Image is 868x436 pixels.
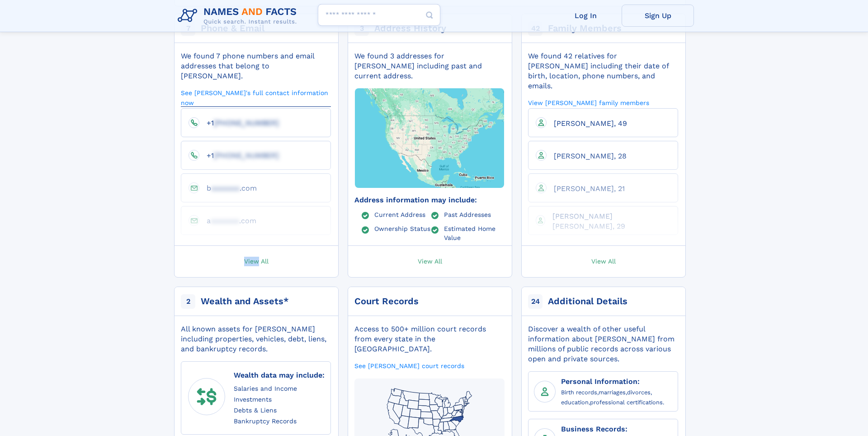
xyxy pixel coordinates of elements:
[234,369,325,381] div: Wealth data may include:
[201,295,289,308] div: Wealth and Assets*
[339,62,520,213] img: Map with markers on addresses Jameela Johnson
[547,119,627,127] a: [PERSON_NAME], 49
[354,195,505,205] div: Address information may include:
[374,211,425,218] a: Current Address
[418,257,442,265] span: View All
[517,246,690,277] a: View All
[561,398,589,406] a: education
[199,183,257,192] a: baaaaaaa.com
[354,51,505,81] div: We found 3 addresses for [PERSON_NAME] including past and current address.
[590,398,664,406] a: professional certifications.
[354,361,464,370] a: See [PERSON_NAME] court records
[244,257,269,265] span: View All
[528,98,649,107] a: View [PERSON_NAME] family members
[234,416,297,426] a: Bankruptcy Records
[174,4,304,28] img: Logo Names and Facts
[528,294,542,309] span: 24
[211,216,239,225] span: aaaaaaa
[181,51,331,81] div: We found 7 phone numbers and email addresses that belong to [PERSON_NAME].
[354,295,419,308] div: Court Records
[214,119,279,127] span: [PHONE_NUMBER]
[599,388,626,396] a: marriages
[419,4,440,26] button: Search Button
[199,151,279,159] a: +1[PHONE_NUMBER]
[561,423,627,434] a: Business Records:
[547,151,627,160] a: [PERSON_NAME], 28
[538,385,552,398] img: Personal Information
[444,225,505,241] a: Estimated Home Value
[374,225,430,232] a: Ownership Status
[192,382,221,411] img: wealth
[234,383,297,393] a: Salaries and Income
[528,51,678,91] div: We found 42 relatives for [PERSON_NAME] including their date of birth, location, phone numbers, a...
[552,212,625,230] span: [PERSON_NAME] [PERSON_NAME], 29
[170,246,343,277] a: View All
[214,151,279,160] span: [PHONE_NUMBER]
[548,295,627,308] div: Additional Details
[547,184,625,192] a: [PERSON_NAME], 21
[444,211,491,218] a: Past Addresses
[591,257,616,265] span: View All
[181,324,331,354] div: All known assets for [PERSON_NAME] including properties, vehicles, debt, liens, and bankruptcy re...
[554,119,627,128] span: [PERSON_NAME], 49
[554,184,625,193] span: [PERSON_NAME], 21
[354,324,505,354] div: Access to 500+ million court records from every state in the [GEOGRAPHIC_DATA].
[545,211,670,230] a: [PERSON_NAME] [PERSON_NAME], 29
[627,388,651,396] a: divorces
[234,394,272,404] a: Investments
[561,375,640,386] a: Personal Information:
[318,4,440,26] input: search input
[234,405,277,415] a: Debts & Liens
[181,88,331,107] a: See [PERSON_NAME]'s full contact information now
[549,5,622,27] a: Log In
[211,184,240,192] span: aaaaaaa
[181,294,195,309] span: 2
[344,246,516,277] a: View All
[622,5,694,27] a: Sign Up
[554,152,627,160] span: [PERSON_NAME], 28
[561,388,674,407] div: , , , ,
[199,118,279,127] a: +1[PHONE_NUMBER]
[561,388,597,396] a: Birth records
[199,216,256,225] a: aaaaaaaa.com
[528,324,678,364] div: Discover a wealth of other useful information about [PERSON_NAME] from millions of public records...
